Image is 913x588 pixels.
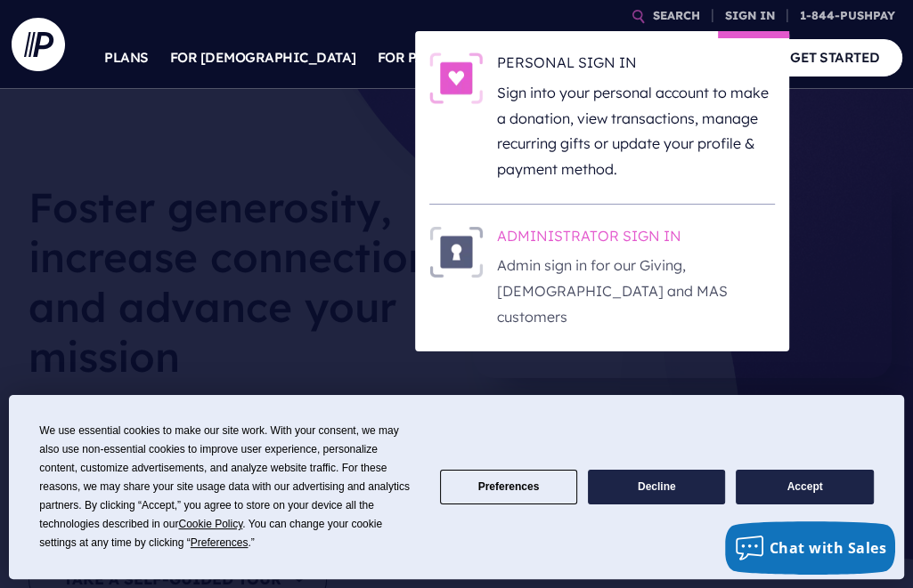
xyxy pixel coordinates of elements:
button: Decline [588,470,725,504]
a: EXPLORE [598,27,660,89]
h6: ADMINISTRATOR SIGN IN [497,226,775,253]
a: FOR [DEMOGRAPHIC_DATA] [170,27,356,89]
a: FOR PARISHES [378,27,477,89]
span: Preferences [191,536,249,549]
a: PERSONAL SIGN IN - Illustration PERSONAL SIGN IN Sign into your personal account to make a donati... [429,52,775,182]
img: PERSONAL SIGN IN - Illustration [429,52,483,104]
button: Accept [736,470,873,504]
span: Chat with Sales [770,538,887,558]
span: Cookie Policy [178,518,242,530]
a: COMPANY [681,27,747,89]
a: SOLUTIONS [498,27,577,89]
p: Sign into your personal account to make a donation, view transactions, manage recurring gifts or ... [497,80,775,182]
h6: PERSONAL SIGN IN [497,52,775,79]
p: Admin sign in for our Giving, [DEMOGRAPHIC_DATA] and MAS customers [497,253,775,329]
div: We use essential cookies to make our site work. With your consent, we may also use non-essential ... [39,422,418,552]
a: ADMINISTRATOR SIGN IN - Illustration ADMINISTRATOR SIGN IN Admin sign in for our Giving, [DEMOGRA... [429,226,775,330]
a: GET STARTED [768,39,902,76]
button: Chat with Sales [725,521,896,575]
div: Cookie Consent Prompt [9,395,904,579]
a: PLANS [104,27,149,89]
button: Preferences [440,470,577,504]
img: ADMINISTRATOR SIGN IN - Illustration [429,226,483,278]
